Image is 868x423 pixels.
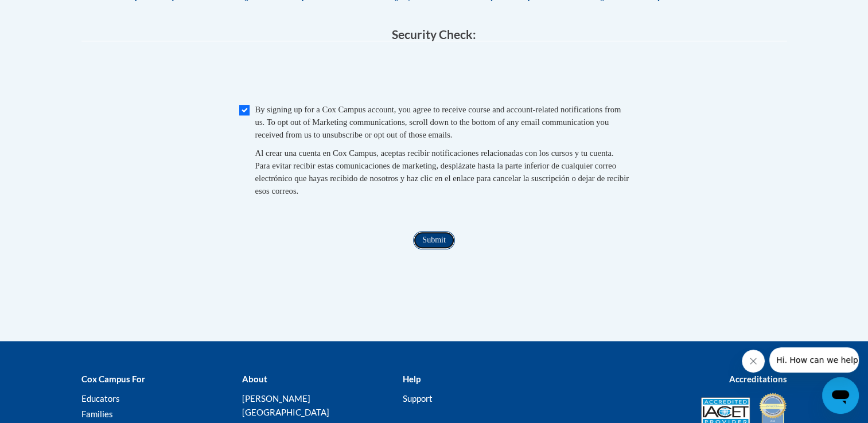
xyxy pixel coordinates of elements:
[402,374,420,384] b: Help
[7,8,93,17] span: Hi. How can we help?
[742,350,765,373] iframe: Close message
[81,409,113,419] a: Families
[81,393,120,404] a: Educators
[242,374,267,384] b: About
[242,393,329,417] a: [PERSON_NAME][GEOGRAPHIC_DATA]
[347,53,521,97] iframe: reCAPTCHA
[729,374,787,384] b: Accreditations
[402,393,432,404] a: Support
[822,377,859,414] iframe: Button to launch messaging window
[392,27,476,41] span: Security Check:
[769,347,859,373] iframe: Message from company
[81,374,145,384] b: Cox Campus For
[413,231,454,249] input: Submit
[255,105,621,139] span: By signing up for a Cox Campus account, you agree to receive course and account-related notificat...
[255,148,629,195] span: Al crear una cuenta en Cox Campus, aceptas recibir notificaciones relacionadas con los cursos y t...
